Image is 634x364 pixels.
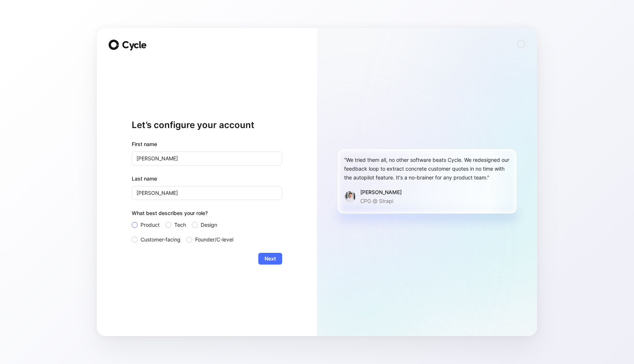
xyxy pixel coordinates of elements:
button: Next [258,253,282,265]
span: Founder/C-level [195,235,233,244]
p: CPO @ Strapi [360,197,402,205]
input: John [132,152,282,165]
span: Customer-facing [141,235,181,244]
span: Design [201,221,217,229]
div: What best describes your role? [132,209,282,221]
div: First name [132,140,282,149]
div: “We tried them all, no other software beats Cycle. We redesigned our feedback loop to extract con... [344,156,510,182]
span: Next [265,254,276,263]
div: [PERSON_NAME] [360,188,402,197]
label: Last name [132,174,282,183]
h1: Let’s configure your account [132,119,282,131]
span: Product [141,221,160,229]
span: Tech [174,221,186,229]
input: Doe [132,186,282,200]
